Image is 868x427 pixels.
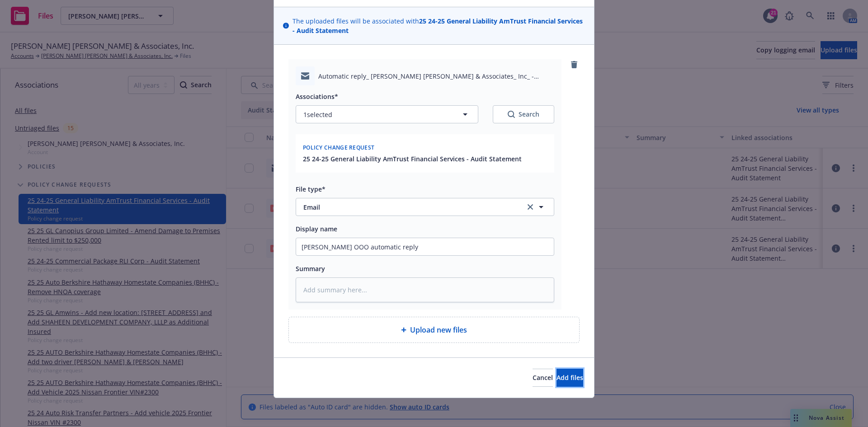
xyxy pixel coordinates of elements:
span: Automatic reply_ [PERSON_NAME] [PERSON_NAME] & Associates_ Inc_ - AES123233601 - GL Final Audit .msg [318,71,554,81]
button: Emailclear selection [296,198,554,216]
span: File type* [296,185,325,193]
span: Cancel [533,373,553,382]
span: Associations* [296,92,338,101]
button: Cancel [533,369,553,387]
a: remove [569,59,580,70]
strong: 25 24-25 General Liability AmTrust Financial Services - Audit Statement [292,17,583,35]
input: Add display name here... [296,238,554,255]
span: Upload new files [410,324,467,335]
svg: Search [508,111,515,118]
span: 1 selected [303,110,332,119]
span: Summary [296,264,325,273]
div: Search [508,110,539,119]
div: Upload new files [288,317,580,343]
button: 25 24-25 General Liability AmTrust Financial Services - Audit Statement [303,154,522,164]
a: clear selection [525,202,536,212]
span: Display name [296,225,337,233]
button: SearchSearch [493,105,554,123]
button: 1selected [296,105,478,123]
span: Email [303,202,513,212]
span: Add files [557,373,583,382]
span: The uploaded files will be associated with [292,16,585,35]
span: Policy change request [303,144,374,151]
button: Add files [557,369,583,387]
